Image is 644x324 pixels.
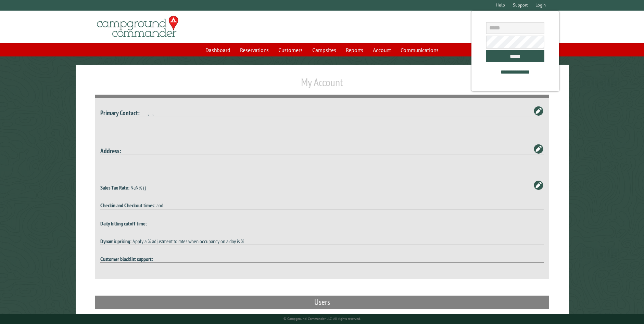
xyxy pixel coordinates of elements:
img: Campground Commander [95,13,180,40]
strong: Daily billing cutoff time: [100,220,147,227]
strong: Customer blacklist support: [100,256,153,262]
span: and [156,202,163,209]
a: Reservations [236,43,273,56]
h2: Users [95,296,549,309]
h4: , , [100,109,544,117]
strong: Address: [100,146,121,155]
a: Customers [274,43,307,56]
strong: Checkin and Checkout times: [100,202,155,209]
a: Reports [342,43,367,56]
a: Campsites [308,43,340,56]
small: © Campground Commander LLC. All rights reserved. [283,316,361,321]
a: Dashboard [201,43,235,56]
a: Communications [396,43,443,56]
strong: Sales Tax Rate: [100,184,129,191]
strong: Primary Contact: [100,108,140,117]
span: Apply a % adjustment to rates when occupancy on a day is % [132,238,244,245]
a: Account [369,43,395,56]
span: NaN% () [130,184,146,191]
h1: My Account [95,76,549,94]
strong: Dynamic pricing: [100,238,131,245]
